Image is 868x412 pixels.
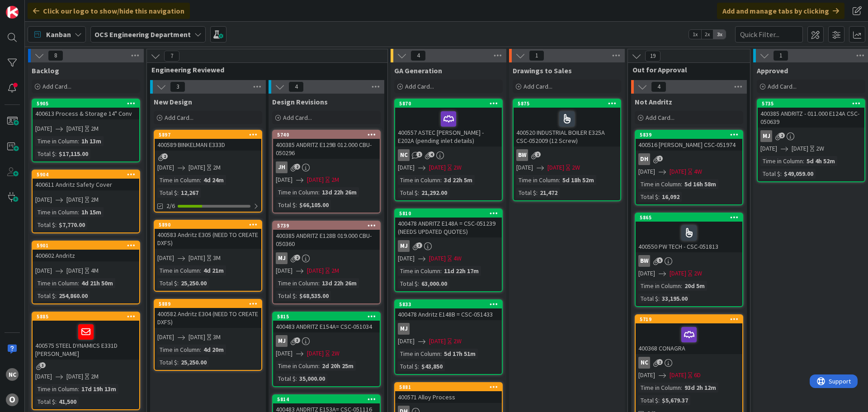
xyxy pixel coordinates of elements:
div: 5889 [159,301,261,307]
b: OCS Engineering Department [94,30,191,39]
div: 5904 [37,171,139,178]
div: 5839 [640,132,742,138]
span: : [418,279,419,289]
a: 5815400483 ANDRITZ E154A= CSC-051034MJ[DATE][DATE]2WTime in Column:2d 20h 25mTotal $:35,000.00 [272,312,381,387]
span: : [78,384,79,394]
div: 400550 PW TECH - CSC-051813 [636,222,742,252]
div: Time in Column [35,207,78,217]
div: Total $ [157,278,177,288]
span: [DATE] [429,163,446,172]
div: DH [638,153,650,165]
div: 400520 INDUSTRIAL BOILER E325A CSC-052009 (12 Screw) [514,108,620,147]
div: 5890400583 Andritz E305 (NEED TO CREATE DXFS) [155,221,261,249]
span: [DATE] [307,349,324,358]
div: 400575 STEEL DYNAMICS E331D [PERSON_NAME] [33,321,139,360]
div: 5889400582 Andritz E304 (NEED TO CREATE DXFS) [155,300,261,328]
div: Total $ [398,188,418,198]
div: Time in Column [638,383,681,393]
div: NC [395,149,502,161]
div: 5870 [395,99,502,108]
span: : [78,136,79,146]
div: 5904400611 Andritz Safety Cover [33,170,139,190]
div: 400385 ANDRITZ - 011.000 E124A CSC- 050639 [758,108,864,128]
div: $7,770.00 [57,220,87,230]
div: 400589 BINKELMAN E333D [155,139,261,151]
div: 5905 [33,99,139,108]
div: 5815 [277,313,380,320]
div: 2W [572,163,580,172]
span: : [440,349,442,359]
span: : [418,361,419,371]
div: 2M [91,195,99,204]
div: Total $ [35,220,55,230]
div: 1h 13m [79,136,104,146]
span: [DATE] [157,253,174,263]
div: Time in Column [157,175,200,185]
span: : [296,200,297,210]
span: : [200,175,201,185]
span: 2/6 [166,201,175,211]
a: 5839400516 [PERSON_NAME] CSC-051974DH[DATE][DATE]4WTime in Column:5d 16h 58mTotal $:16,092 [635,130,743,205]
div: Total $ [276,374,296,384]
a: 5885400575 STEEL DYNAMICS E331D [PERSON_NAME][DATE][DATE]2MTime in Column:17d 19h 13mTotal $:41,500 [32,312,140,410]
div: Total $ [276,291,296,301]
span: [DATE] [398,254,415,263]
span: : [318,187,320,197]
div: 400385 ANDRITZ E129B 012.000 CBU- 050296 [273,139,380,159]
div: 5875 [518,100,620,107]
span: : [55,149,57,159]
div: Time in Column [35,136,78,146]
div: 400516 [PERSON_NAME] CSC-051974 [636,139,742,151]
div: MJ [758,130,864,142]
span: Add Card... [646,114,675,122]
div: NC [636,357,742,369]
div: 400582 Andritz E304 (NEED TO CREATE DXFS) [155,308,261,328]
div: BW [636,255,742,267]
div: Time in Column [35,278,78,288]
div: 2M [331,266,339,275]
div: 2d 20h 25m [320,361,356,371]
div: Time in Column [398,266,440,276]
div: 5875400520 INDUSTRIAL BOILER E325A CSC-052009 (12 Screw) [514,99,620,147]
div: 4d 20m [201,345,226,355]
span: : [681,281,682,291]
span: 2 [294,255,300,260]
span: : [803,156,804,166]
span: [DATE] [307,175,324,185]
div: 400478 Andritz E148B = CSC-051433 [395,308,502,320]
span: Add Card... [283,114,312,122]
a: 5865400550 PW TECH - CSC-051813BW[DATE][DATE]2WTime in Column:20d 5mTotal $:33,195.00 [635,213,743,307]
div: 17d 19h 13m [79,384,118,394]
div: 5897 [159,132,261,138]
span: : [658,294,660,303]
div: Total $ [760,169,780,179]
div: Time in Column [516,175,559,185]
span: [DATE] [66,266,83,275]
div: 2W [331,349,340,358]
div: JH [276,161,288,173]
div: 400571 Alloy Process [395,391,502,403]
span: Support [19,1,41,12]
span: [DATE] [638,269,655,278]
div: Total $ [35,291,55,301]
span: 1 [416,152,422,157]
div: Total $ [276,200,296,210]
div: MJ [273,252,380,264]
div: 21,292.00 [419,188,449,198]
div: Time in Column [398,175,440,185]
span: 2 [657,359,663,365]
span: [DATE] [760,144,777,153]
span: [DATE] [35,266,52,275]
div: 5d 4h 52m [804,156,837,166]
div: 25,250.00 [179,357,209,367]
a: 5870400557 ASTEC [PERSON_NAME] - E202A (pending inlet details)NC[DATE][DATE]2WTime in Column:3d 2... [394,99,503,201]
a: 5810400478 ANDRITZ E148A = CSC-051239 (NEEDS UPDATED QUOTES)MJ[DATE][DATE]4WTime in Column:11d 22... [394,208,503,292]
span: [DATE] [638,167,655,176]
div: 35,000.00 [297,374,327,384]
span: 4 [429,152,434,157]
div: $49,059.00 [782,169,816,179]
div: 5901400602 Andritz [33,242,139,261]
span: : [681,179,682,189]
div: Time in Column [157,345,200,355]
div: 5901 [33,242,139,250]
